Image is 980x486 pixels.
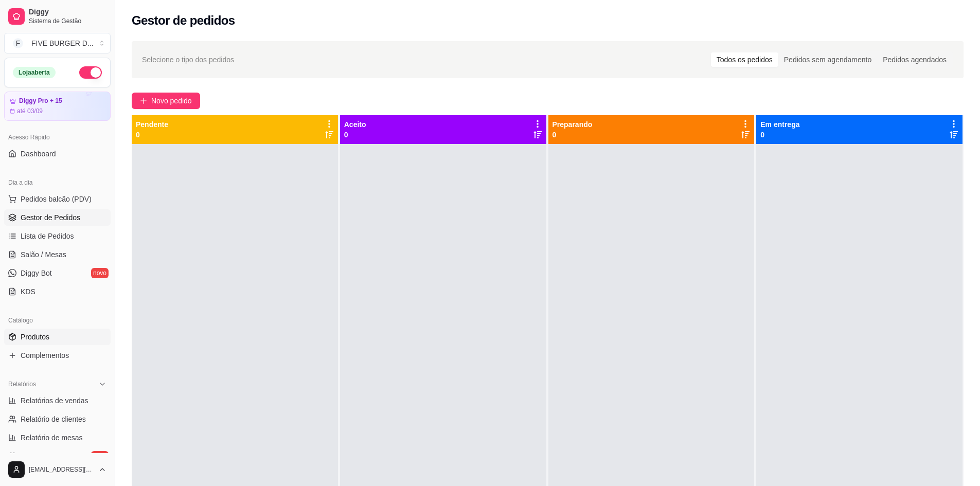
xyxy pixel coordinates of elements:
span: Sistema de Gestão [29,17,106,25]
a: Diggy Pro + 15até 03/09 [4,92,111,121]
h2: Gestor de pedidos [132,12,235,29]
span: plus [140,97,147,104]
span: Gestor de Pedidos [21,212,80,223]
a: Relatório de fidelidadenovo [4,448,111,464]
a: Salão / Mesas [4,246,111,263]
span: KDS [21,286,35,297]
a: KDS [4,283,111,300]
article: até 03/09 [17,107,43,115]
a: Complementos [4,347,111,364]
div: Loja aberta [13,67,56,78]
div: Todos os pedidos [711,52,778,67]
span: Selecione o tipo dos pedidos [142,54,234,65]
span: Novo pedido [151,95,192,106]
p: 0 [344,130,366,140]
span: Lista de Pedidos [21,231,74,241]
div: Dia a dia [4,174,111,191]
span: Relatórios [8,380,36,388]
div: Catálogo [4,312,111,329]
span: F [13,38,23,48]
a: DiggySistema de Gestão [4,4,111,29]
button: Alterar Status [79,66,102,79]
a: Dashboard [4,146,111,162]
button: Pedidos balcão (PDV) [4,191,111,207]
a: Diggy Botnovo [4,265,111,281]
button: [EMAIL_ADDRESS][DOMAIN_NAME] [4,457,111,482]
p: 0 [136,130,168,140]
p: 0 [760,130,799,140]
p: Aceito [344,119,366,130]
p: 0 [553,130,593,140]
span: Dashboard [21,149,56,159]
button: Novo pedido [132,93,200,109]
a: Gestor de Pedidos [4,209,111,226]
span: Diggy Bot [21,268,52,278]
div: Pedidos sem agendamento [778,52,877,67]
a: Relatórios de vendas [4,392,111,409]
span: Relatório de clientes [21,414,86,424]
a: Relatório de mesas [4,429,111,446]
div: Pedidos agendados [877,52,952,67]
span: Pedidos balcão (PDV) [21,194,92,204]
div: Acesso Rápido [4,129,111,146]
a: Lista de Pedidos [4,228,111,244]
span: Salão / Mesas [21,249,66,260]
span: Diggy [29,8,106,17]
span: Relatório de mesas [21,433,83,443]
a: Relatório de clientes [4,411,111,427]
button: Select a team [4,33,111,53]
span: Complementos [21,350,69,361]
p: Pendente [136,119,168,130]
article: Diggy Pro + 15 [19,97,62,105]
span: [EMAIL_ADDRESS][DOMAIN_NAME] [29,465,94,474]
div: FIVE BURGER D ... [31,38,94,48]
span: Produtos [21,332,49,342]
span: Relatórios de vendas [21,395,88,406]
p: Em entrega [760,119,799,130]
a: Produtos [4,329,111,345]
span: Relatório de fidelidade [21,451,92,461]
p: Preparando [553,119,593,130]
